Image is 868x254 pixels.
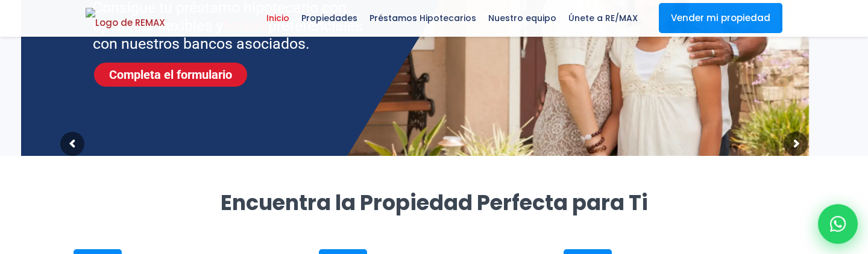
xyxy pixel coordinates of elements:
[659,3,782,33] a: Vender mi propiedad
[221,188,648,217] strong: Encuentra la Propiedad Perfecta para Ti
[482,9,562,27] span: Nuestro equipo
[295,9,363,27] span: Propiedades
[363,9,482,27] span: Préstamos Hipotecarios
[260,9,295,27] span: Inicio
[94,63,247,87] a: Completa el formulario
[562,9,644,27] span: Únete a RE/MAX
[86,8,165,29] img: Logo de REMAX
